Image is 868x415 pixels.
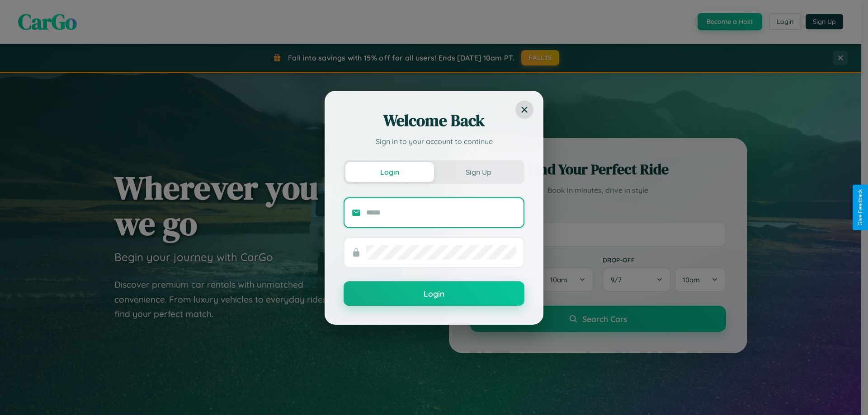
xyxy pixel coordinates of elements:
[857,189,863,226] div: Give Feedback
[344,136,524,147] p: Sign in to your account to continue
[344,110,524,131] h2: Welcome Back
[345,162,434,182] button: Login
[434,162,523,182] button: Sign Up
[344,281,524,306] button: Login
